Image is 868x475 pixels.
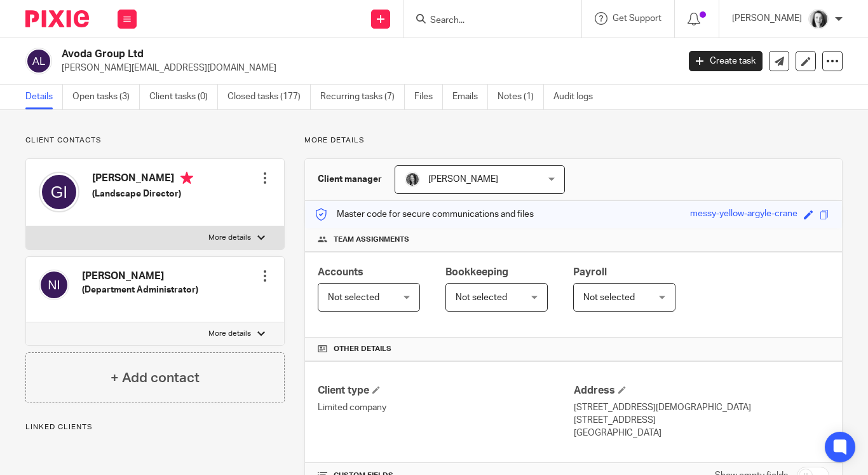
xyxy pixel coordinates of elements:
p: More details [208,233,251,243]
span: Other details [334,344,391,354]
h4: [PERSON_NAME] [92,172,193,188]
a: Create task [689,51,763,71]
p: Limited company [318,401,573,414]
a: Closed tasks (177) [227,85,311,109]
img: svg%3E [39,270,69,300]
a: Client tasks (0) [149,85,218,109]
span: Get Support [613,14,661,23]
div: messy-yellow-argyle-crane [690,207,797,222]
p: [PERSON_NAME] [732,12,802,25]
h4: Client type [318,384,573,397]
img: svg%3E [39,172,79,212]
span: Not selected [583,293,635,302]
input: Search [429,15,543,27]
a: Emails [452,85,488,109]
h5: (Landscape Director) [92,188,193,200]
span: [PERSON_NAME] [428,175,498,184]
p: Client contacts [25,135,285,146]
a: Notes (1) [498,85,544,109]
p: Linked clients [25,422,285,432]
h2: Avoda Group Ltd [62,48,548,61]
span: Bookkeeping [445,267,508,277]
a: Recurring tasks (7) [320,85,405,109]
p: More details [304,135,843,146]
img: Pixie [25,10,89,27]
h5: (Department Administrator) [82,284,198,296]
p: [STREET_ADDRESS] [574,414,829,427]
h4: [PERSON_NAME] [82,270,198,283]
i: Primary [180,172,193,184]
span: Accounts [318,267,363,277]
span: Not selected [328,293,379,302]
h4: Address [574,384,829,397]
p: [PERSON_NAME][EMAIL_ADDRESS][DOMAIN_NAME] [62,62,670,74]
a: Details [25,85,63,109]
img: svg%3E [25,48,52,74]
p: More details [208,329,251,339]
span: Payroll [573,267,607,277]
p: [GEOGRAPHIC_DATA] [574,427,829,439]
p: Master code for secure communications and files [315,208,534,221]
span: Team assignments [334,235,409,245]
span: Not selected [456,293,507,302]
h3: Client manager [318,173,382,186]
p: [STREET_ADDRESS][DEMOGRAPHIC_DATA] [574,401,829,414]
img: brodie%203%20small.jpg [405,172,420,187]
a: Open tasks (3) [72,85,140,109]
a: Audit logs [553,85,602,109]
h4: + Add contact [111,368,200,388]
img: T1JH8BBNX-UMG48CW64-d2649b4fbe26-512.png [808,9,829,29]
a: Files [414,85,443,109]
